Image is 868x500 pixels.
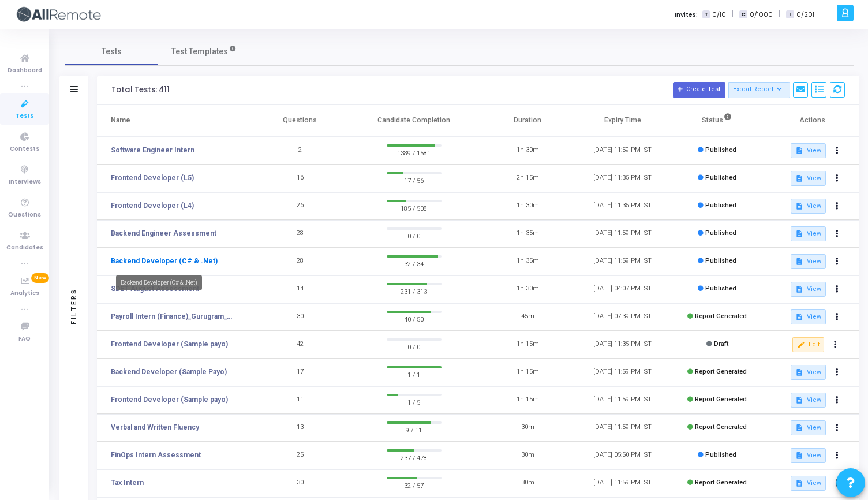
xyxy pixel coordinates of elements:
[575,220,669,248] td: [DATE] 11:59 PM IST
[702,10,710,19] span: T
[705,257,736,264] span: Published
[791,171,826,186] button: View
[480,442,575,469] td: 30m
[253,220,347,248] td: 28
[705,202,736,209] span: Published
[253,469,347,497] td: 30
[791,282,826,297] button: View
[791,393,826,408] button: View
[791,448,826,463] button: View
[480,414,575,442] td: 30m
[714,340,728,348] span: Draft
[795,368,803,376] mat-icon: description
[705,146,736,154] span: Published
[253,165,347,192] td: 16
[792,337,824,352] button: Edit
[102,46,122,58] span: Tests
[695,395,747,403] span: Report Generated
[795,174,803,182] mat-icon: description
[791,365,826,380] button: View
[387,341,442,352] span: 0 / 0
[97,105,253,137] th: Name
[480,192,575,220] td: 1h 30m
[795,479,803,487] mat-icon: description
[795,258,803,266] mat-icon: description
[253,137,347,165] td: 2
[675,10,698,20] label: Invites:
[253,331,347,359] td: 42
[10,144,39,154] span: Contests
[16,111,33,121] span: Tests
[779,8,780,20] span: |
[387,424,442,435] span: 9 / 11
[705,285,736,292] span: Published
[575,359,669,386] td: [DATE] 11:59 PM IST
[387,174,442,186] span: 17 / 56
[111,256,218,266] a: Backend Developer (C# & .Net)
[111,145,194,155] a: Software Engineer Intern
[791,309,826,324] button: View
[695,368,747,375] span: Report Generated
[480,248,575,275] td: 1h 35m
[480,386,575,414] td: 1h 15m
[791,420,826,435] button: View
[480,469,575,497] td: 30m
[111,339,228,349] a: Frontend Developer (Sample payo)
[480,105,575,137] th: Duration
[111,200,194,211] a: Frontend Developer (L4)
[791,199,826,214] button: View
[575,248,669,275] td: [DATE] 11:59 PM IST
[575,192,669,220] td: [DATE] 11:35 PM IST
[695,312,747,320] span: Report Generated
[111,422,199,432] a: Verbal and Written Fluency
[728,82,790,98] button: Export Report
[575,331,669,359] td: [DATE] 11:35 PM IST
[387,452,442,463] span: 237 / 478
[347,105,480,137] th: Candidate Completion
[739,10,747,19] span: C
[31,273,49,283] span: New
[14,3,101,26] img: logo
[791,254,826,269] button: View
[705,229,736,237] span: Published
[673,82,725,98] button: Create Test
[575,137,669,165] td: [DATE] 11:59 PM IST
[795,147,803,155] mat-icon: description
[732,8,734,20] span: |
[791,143,826,158] button: View
[387,258,442,269] span: 32 / 34
[387,479,442,491] span: 32 / 57
[387,202,442,214] span: 185 / 508
[765,105,859,137] th: Actions
[705,451,736,458] span: Published
[387,396,442,408] span: 1 / 5
[795,424,803,432] mat-icon: description
[750,10,773,20] span: 0/1000
[795,230,803,238] mat-icon: description
[786,10,794,19] span: I
[575,303,669,331] td: [DATE] 07:39 PM IST
[253,192,347,220] td: 26
[480,220,575,248] td: 1h 35m
[111,450,201,460] a: FinOps Intern Assessment
[670,105,765,137] th: Status
[387,230,442,241] span: 0 / 0
[795,285,803,293] mat-icon: description
[796,10,814,20] span: 0/201
[253,275,347,303] td: 14
[111,311,235,322] a: Payroll Intern (Finance)_Gurugram_Campus
[795,313,803,321] mat-icon: description
[171,46,228,58] span: Test Templates
[575,105,669,137] th: Expiry Time
[695,479,747,486] span: Report Generated
[791,476,826,491] button: View
[253,303,347,331] td: 30
[69,242,79,370] div: Filters
[797,341,805,349] mat-icon: edit
[480,303,575,331] td: 45m
[575,275,669,303] td: [DATE] 04:07 PM IST
[10,289,39,298] span: Analytics
[6,243,43,253] span: Candidates
[712,10,726,20] span: 0/10
[8,66,42,76] span: Dashboard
